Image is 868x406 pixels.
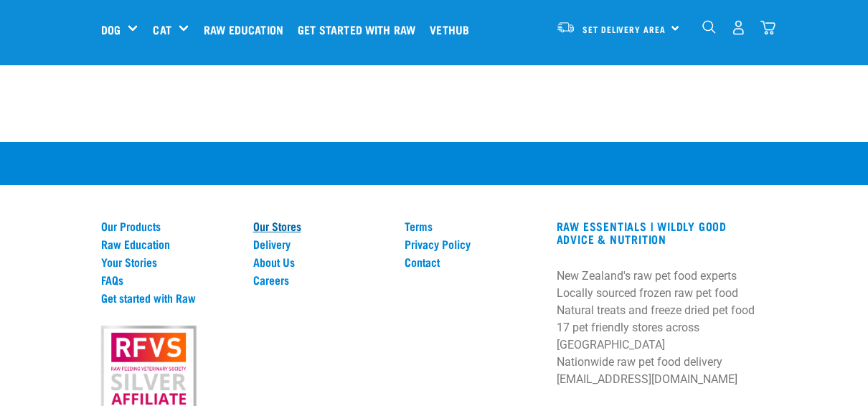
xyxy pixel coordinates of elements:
a: Get started with Raw [294,1,426,58]
a: Delivery [253,237,388,250]
img: van-moving.png [556,21,575,34]
a: Our Products [101,219,236,232]
a: Terms [405,219,539,232]
a: Vethub [426,1,480,58]
a: About Us [253,255,388,268]
h3: RAW ESSENTIALS | Wildly Good Advice & Nutrition [557,219,767,245]
p: New Zealand's raw pet food experts Locally sourced frozen raw pet food Natural treats and freeze ... [557,268,767,388]
a: Raw Education [101,237,236,250]
a: Privacy Policy [405,237,539,250]
img: user.png [731,20,746,35]
a: Our Stores [253,219,388,232]
a: Cat [153,21,171,38]
img: home-icon@2x.png [760,20,775,35]
a: Get started with Raw [101,291,236,304]
a: Careers [253,273,388,286]
a: Dog [101,21,121,38]
a: Raw Education [200,1,294,58]
img: home-icon-1@2x.png [702,20,716,34]
a: FAQs [101,273,236,286]
a: Contact [405,255,539,268]
a: Your Stories [101,255,236,268]
span: Set Delivery Area [582,27,666,32]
